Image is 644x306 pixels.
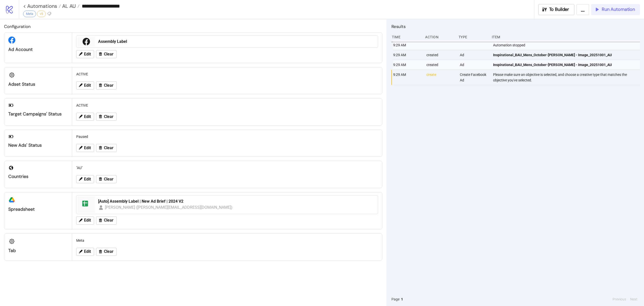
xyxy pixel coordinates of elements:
div: 9:29 AM [393,50,422,60]
div: 9:29 AM [393,40,422,50]
div: Meta [74,236,380,245]
button: 1 [399,296,405,302]
button: Clear [96,113,117,121]
div: create [426,70,456,85]
span: Edit [84,218,91,223]
button: Next [629,296,639,302]
a: Inspirational_BAU_Mens_October-[PERSON_NAME] - Image_20251001_AU [493,50,638,60]
div: New Ads' Status [8,142,68,148]
div: 9:29 AM [393,60,422,70]
div: Create Facebook Ad [459,70,489,85]
div: Ad [459,60,489,70]
div: Adset Status [8,81,68,87]
h2: Configuration [4,23,382,30]
div: Tab [8,248,68,254]
button: Clear [96,81,117,89]
button: Clear [96,217,117,225]
span: Clear [104,146,113,150]
button: Edit [76,144,94,152]
span: Clear [104,52,113,56]
div: Action [425,32,454,42]
button: To Builder [538,4,575,15]
button: Previous [611,296,628,302]
div: ACTIVE [74,101,380,110]
button: Edit [76,217,94,225]
div: [PERSON_NAME] ([PERSON_NAME][EMAIL_ADDRESS][DOMAIN_NAME]) [105,204,233,210]
div: Please make sure an objective is selected, and choose a creative type that matches the objective ... [493,70,641,85]
button: Edit [76,50,94,58]
div: v5 [37,11,46,17]
div: ACTIVE [74,69,380,79]
div: created [426,50,456,60]
span: Edit [84,114,91,119]
div: [Auto] Assembly Label | New Ad Brief | 2024 V2 [98,199,375,204]
span: Inspirational_BAU_Mens_October-[PERSON_NAME] - Image_20251001_AU [493,52,612,58]
span: Clear [104,177,113,181]
button: Edit [76,248,94,256]
span: AL AU [61,3,76,9]
button: Clear [96,144,117,152]
button: Edit [76,81,94,89]
span: Inspirational_BAU_Mens_October-[PERSON_NAME] - Image_20251001_AU [493,62,612,68]
span: Edit [84,249,91,254]
span: Run Automation [602,7,635,12]
div: Ad Account [8,47,68,52]
span: Edit [84,52,91,56]
div: Countries [8,174,68,179]
div: created [426,60,456,70]
span: Clear [104,218,113,223]
a: Inspirational_BAU_Mens_October-[PERSON_NAME] - Image_20251001_AU [493,60,638,70]
button: Clear [96,50,117,58]
button: ... [576,4,589,15]
span: Clear [104,249,113,254]
button: Clear [96,175,117,183]
div: Meta [23,11,36,17]
div: Target Campaigns' Status [8,111,68,117]
span: Clear [104,114,113,119]
div: Type [458,32,488,42]
h2: Results [391,23,640,30]
button: Edit [76,113,94,121]
button: Run Automation [591,4,640,15]
div: Time [391,32,421,42]
div: Assembly Label [98,39,375,44]
div: Item [491,32,640,42]
span: Edit [84,177,91,181]
a: < Automations [23,4,61,9]
div: Spreadsheet [8,206,68,212]
span: Edit [84,146,91,150]
div: Ad [459,50,489,60]
div: Automation stopped [493,40,641,50]
div: Paused [74,132,380,141]
a: AL AU [61,4,79,9]
div: 9:29 AM [393,70,422,85]
span: Edit [84,83,91,88]
button: Edit [76,175,94,183]
span: To Builder [549,7,569,12]
span: Page [391,296,399,302]
button: Clear [96,248,117,256]
span: Clear [104,83,113,88]
div: "AU" [74,163,380,173]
